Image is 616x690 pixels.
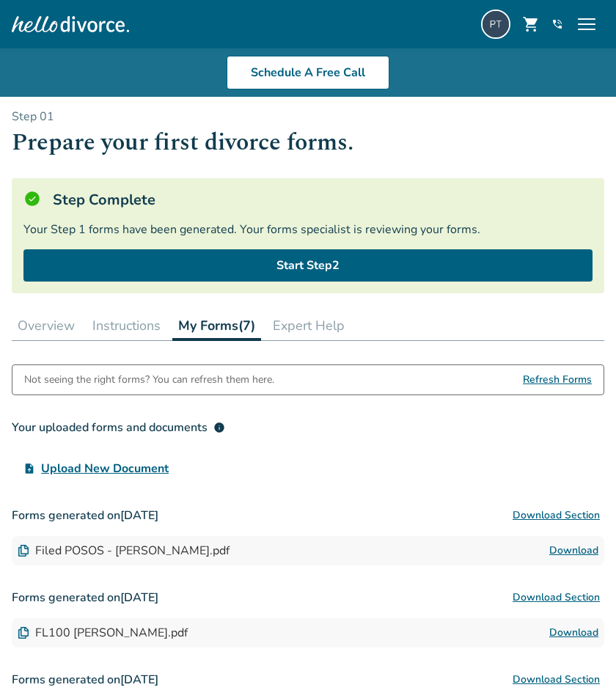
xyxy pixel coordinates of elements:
img: Document [18,545,29,557]
img: ptrikutam@gmail.com [481,10,510,39]
button: Download Section [508,501,604,530]
div: FL100 [PERSON_NAME].pdf [18,625,188,641]
span: shopping_cart [522,15,540,33]
button: My Forms(7) [172,311,261,341]
h1: Prepare your first divorce forms. [12,125,604,161]
span: info [213,422,225,433]
button: Instructions [87,311,166,340]
a: phone_in_talk [551,18,563,30]
span: upload_file [23,463,35,474]
span: Upload New Document [41,460,169,477]
div: Not seeing the right forms? You can refresh them here. [24,365,274,394]
div: Filed POSOS - [PERSON_NAME].pdf [18,543,230,559]
div: Your Step 1 forms have been generated. Your forms specialist is reviewing your forms. [23,221,593,238]
span: Refresh Forms [523,365,592,394]
iframe: Chat Widget [543,620,616,690]
a: Start Step2 [23,249,593,282]
a: Schedule A Free Call [227,56,389,89]
a: Download [549,542,598,559]
h5: Step Complete [53,190,155,210]
p: Step 0 1 [12,109,604,125]
img: Document [18,627,29,639]
h3: Forms generated on [DATE] [12,583,604,612]
div: Your uploaded forms and documents [12,419,225,436]
span: menu [575,12,598,36]
h3: Forms generated on [DATE] [12,501,604,530]
button: Overview [12,311,81,340]
button: Expert Help [267,311,351,340]
button: Download Section [508,583,604,612]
